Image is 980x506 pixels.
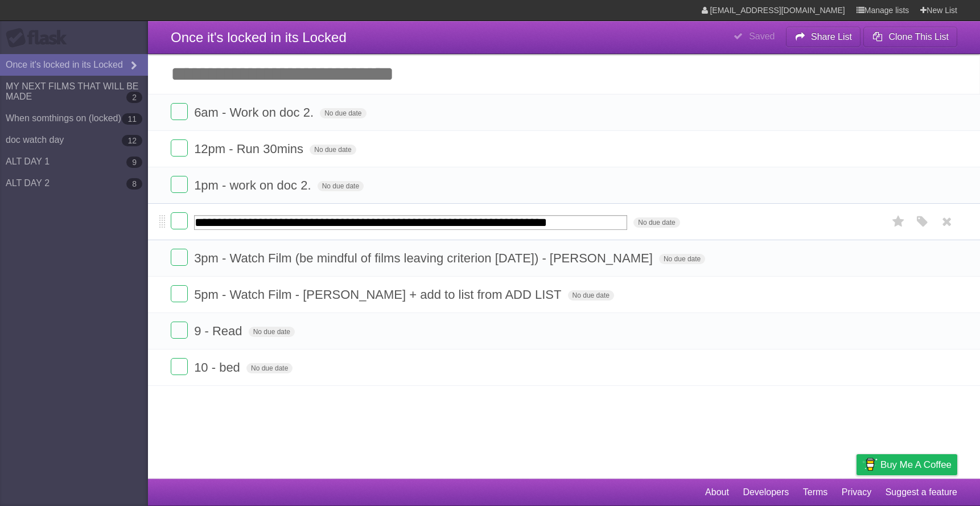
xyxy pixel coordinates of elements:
span: No due date [320,108,366,118]
a: Buy me a coffee [857,454,957,475]
b: Share List [811,32,852,42]
span: No due date [659,254,705,264]
label: Done [171,212,188,229]
span: 9 - Read [194,324,245,338]
span: No due date [249,327,295,337]
span: No due date [246,363,293,373]
button: Share List [786,27,861,47]
a: Suggest a feature [886,482,957,503]
span: 12pm - Run 30mins [194,142,306,156]
img: Buy me a coffee [862,455,878,474]
b: 12 [122,135,142,146]
span: Buy me a coffee [880,455,952,475]
label: Done [171,285,188,302]
span: 5pm - Watch Film - [PERSON_NAME] + add to list from ADD LIST [194,287,564,302]
span: No due date [318,181,364,191]
span: 1pm - work on doc 2. [194,178,314,192]
button: Clone This List [863,27,957,47]
a: Privacy [842,482,871,503]
b: 9 [126,157,142,168]
span: 6am - Work on doc 2. [194,105,316,120]
label: Done [171,103,188,120]
div: Flask [6,28,74,48]
b: 8 [126,178,142,190]
label: Done [171,139,188,157]
span: No due date [310,145,356,155]
label: Done [171,358,188,375]
span: No due date [633,217,680,228]
b: Clone This List [888,32,949,42]
span: No due date [568,290,614,301]
b: 11 [122,113,142,125]
label: Done [171,322,188,339]
label: Star task [888,212,909,231]
span: 10 - bed [194,360,243,375]
a: Developers [743,482,789,503]
b: 2 [126,92,142,103]
label: Done [171,249,188,266]
span: 3pm - Watch Film (be mindful of films leaving criterion [DATE]) - [PERSON_NAME] [194,251,656,265]
a: Terms [803,482,828,503]
b: Saved [749,31,775,41]
a: About [705,482,729,503]
label: Done [171,176,188,193]
span: Once it's locked in its Locked [171,30,347,45]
